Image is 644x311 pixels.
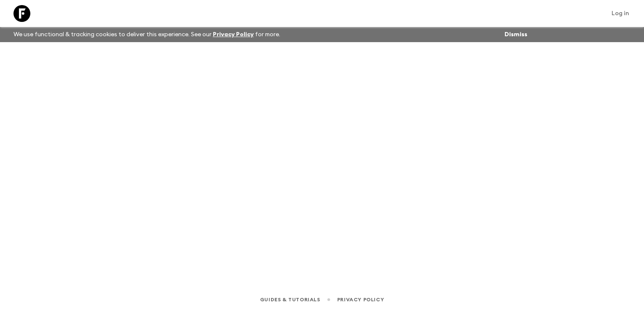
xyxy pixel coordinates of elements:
[213,32,254,38] a: Privacy Policy
[337,295,384,304] a: Privacy Policy
[10,27,284,42] p: We use functional & tracking cookies to deliver this experience. See our for more.
[607,8,634,19] a: Log in
[260,295,320,304] a: Guides & Tutorials
[502,29,529,40] button: Dismiss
